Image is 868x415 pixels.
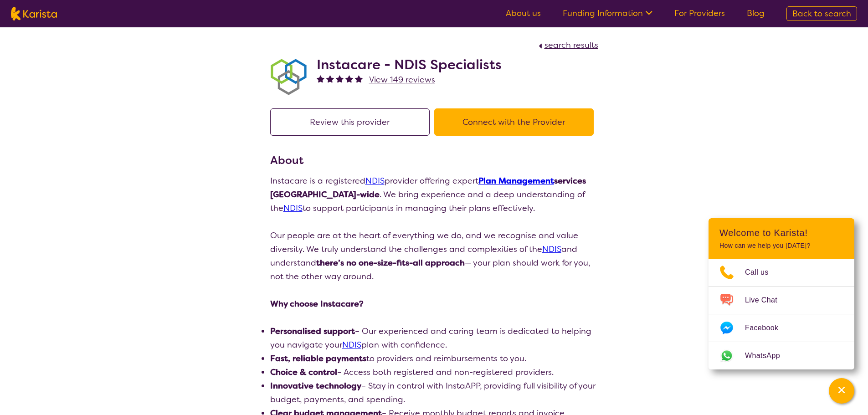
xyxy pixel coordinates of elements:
[270,152,598,169] h3: About
[317,75,324,82] img: fullstar
[365,175,385,186] a: NDIS
[270,229,598,283] p: Our people are at the heart of everything we do, and we recognise and value diversity. We truly u...
[709,342,854,369] a: Web link opens in a new tab.
[270,379,598,406] li: – Stay in control with InstaAPP, providing full visibility of your budget, payments, and spending.
[317,56,502,73] h2: Instacare - NDIS Specialists
[719,242,843,250] p: How can we help you [DATE]?
[829,378,854,404] button: Channel Menu
[283,203,303,214] a: NDIS
[270,380,361,391] strong: Innovative technology
[270,117,434,128] a: Review this provider
[369,73,435,87] a: View 149 reviews
[342,339,361,350] a: NDIS
[544,40,598,51] span: search results
[11,7,57,20] img: Karista logo
[270,365,598,379] li: – Access both registered and non-registered providers.
[786,6,857,21] a: Back to search
[536,40,598,51] a: search results
[270,324,598,352] li: – Our experienced and caring team is dedicated to helping you navigate your plan with confidence.
[326,75,334,82] img: fullstar
[355,75,363,82] img: fullstar
[270,367,337,378] strong: Choice & control
[745,266,780,279] span: Call us
[434,108,594,136] button: Connect with the Provider
[270,59,307,95] img: obkhna0zu27zdd4ubuus.png
[316,257,465,268] strong: there’s no one-size-fits-all approach
[745,349,791,363] span: WhatsApp
[336,75,344,82] img: fullstar
[270,298,364,309] strong: Why choose Instacare?
[270,352,598,365] li: to providers and reimbursements to you.
[270,174,598,215] p: Instacare is a registered provider offering expert . We bring experience and a deep understanding...
[506,8,541,19] a: About us
[369,74,435,85] span: View 149 reviews
[563,8,652,19] a: Funding Information
[709,218,854,369] div: Channel Menu
[270,326,355,337] strong: Personalised support
[674,8,725,19] a: For Providers
[542,244,561,255] a: NDIS
[478,175,554,186] a: Plan Management
[345,75,353,82] img: fullstar
[719,227,843,238] h2: Welcome to Karista!
[792,8,851,19] span: Back to search
[745,293,788,307] span: Live Chat
[270,353,366,364] strong: Fast, reliable payments
[747,8,765,19] a: Blog
[270,108,430,136] button: Review this provider
[434,117,598,128] a: Connect with the Provider
[745,321,789,335] span: Facebook
[709,259,854,369] ul: Choose channel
